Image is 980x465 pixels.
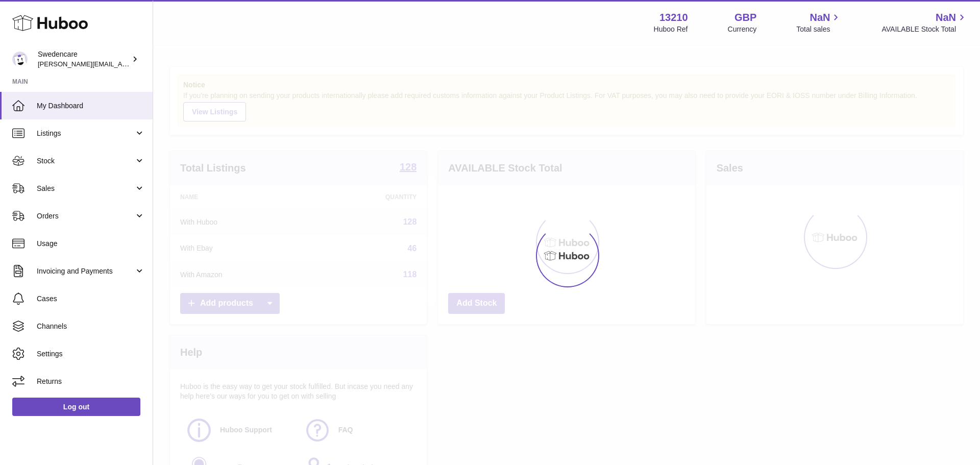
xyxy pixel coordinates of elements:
[881,11,968,34] a: NaN AVAILABLE Stock Total
[728,25,757,34] div: Currency
[38,60,205,68] span: [PERSON_NAME][EMAIL_ADDRESS][DOMAIN_NAME]
[37,129,134,138] span: Listings
[659,11,688,25] strong: 13210
[734,11,756,25] strong: GBP
[37,349,145,359] span: Settings
[37,239,145,249] span: Usage
[37,266,134,276] span: Invoicing and Payments
[12,398,140,416] a: Log out
[881,25,968,34] span: AVAILABLE Stock Total
[38,50,130,69] div: Swedencare
[37,377,145,386] span: Returns
[796,25,842,34] span: Total sales
[37,101,145,111] span: My Dashboard
[37,211,134,221] span: Orders
[37,156,134,166] span: Stock
[796,11,842,34] a: NaN Total sales
[936,11,956,25] span: NaN
[810,11,830,25] span: NaN
[37,294,145,304] span: Cases
[37,322,145,331] span: Channels
[12,52,28,67] img: rebecca.fall@swedencare.co.uk
[37,184,134,193] span: Sales
[654,25,688,34] div: Huboo Ref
